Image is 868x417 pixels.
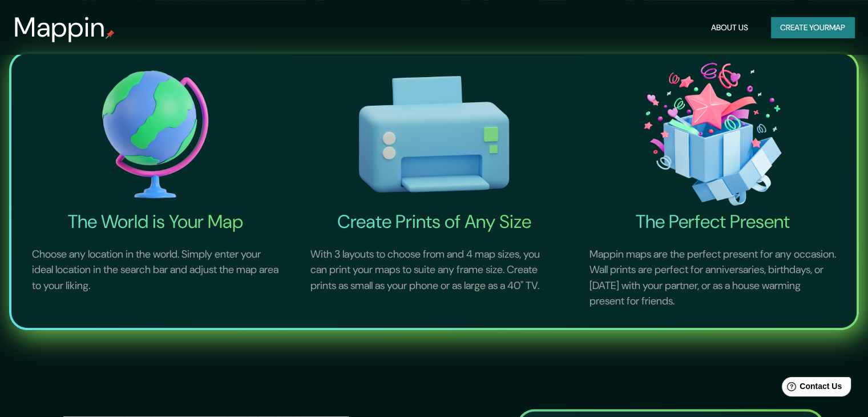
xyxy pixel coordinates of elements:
[576,210,850,233] h4: The Perfect Present
[297,233,571,308] p: With 3 layouts to choose from and 4 map sizes, you can print your maps to suite any frame size. C...
[576,233,850,323] p: Mappin maps are the perfect present for any occasion. Wall prints are perfect for anniversaries, ...
[18,210,292,233] h4: The World is Your Map
[766,372,855,404] iframe: Help widget launcher
[297,58,571,210] img: Create Prints of Any Size-icon
[576,58,850,210] img: The Perfect Present-icon
[297,210,571,233] h4: Create Prints of Any Size
[106,30,115,39] img: mappin-pin
[14,11,106,43] h3: Mappin
[771,17,854,38] button: Create yourmap
[18,58,292,210] img: The World is Your Map-icon
[706,17,753,38] button: About Us
[18,233,292,308] p: Choose any location in the world. Simply enter your ideal location in the search bar and adjust t...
